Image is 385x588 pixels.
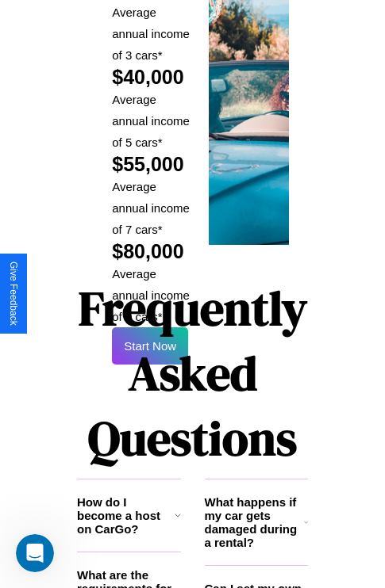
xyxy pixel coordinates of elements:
p: Average annual income of 9 cars* [112,263,192,327]
h2: $40,000 [112,66,192,89]
h2: $80,000 [112,240,192,263]
p: Average annual income of 3 cars* [112,2,192,66]
p: Average annual income of 7 cars* [112,176,192,240]
h2: $55,000 [112,153,192,176]
p: Average annual income of 5 cars* [112,89,192,153]
iframe: Intercom live chat [16,534,54,572]
div: Give Feedback [8,262,19,326]
h3: What happens if my car gets damaged during a rental? [205,495,304,549]
h1: Frequently Asked Questions [77,268,308,479]
h3: How do I become a host on CarGo? [77,495,175,536]
button: Start Now [112,327,188,365]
